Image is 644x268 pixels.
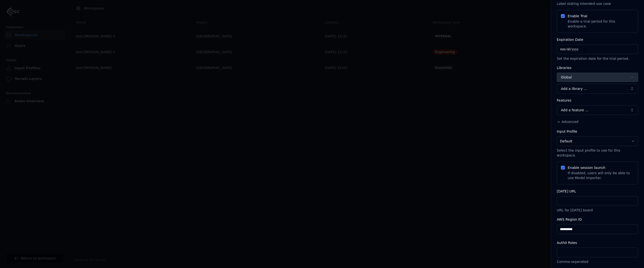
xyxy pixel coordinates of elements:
[561,75,572,80] div: Global
[557,98,571,102] label: Features
[568,171,634,180] p: If disabled, users will only be able to use Model Importer.
[557,241,577,245] label: Auth0 Roles
[562,120,578,124] span: Advanced
[557,66,571,70] label: Libraries
[557,119,578,124] button: Advanced
[557,130,577,133] label: Input Profile
[568,14,587,18] label: Enable Trial
[568,166,605,170] label: Enable session launch
[557,208,638,213] p: URL for [DATE] board
[568,19,634,29] p: Enable a trial period for this workspace.
[561,86,587,91] span: Add a library …
[561,108,589,112] span: Add a feature …
[557,1,638,6] p: Label stating intended use case
[557,217,582,221] label: AWS Region ID
[557,56,638,61] p: Set the expiration date for the trial period.
[557,189,576,193] label: [DATE] URL
[557,38,583,42] label: Expiration Date
[557,148,638,158] p: Select the input profile to use for this workspace.
[557,259,638,264] p: Comma-seperated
